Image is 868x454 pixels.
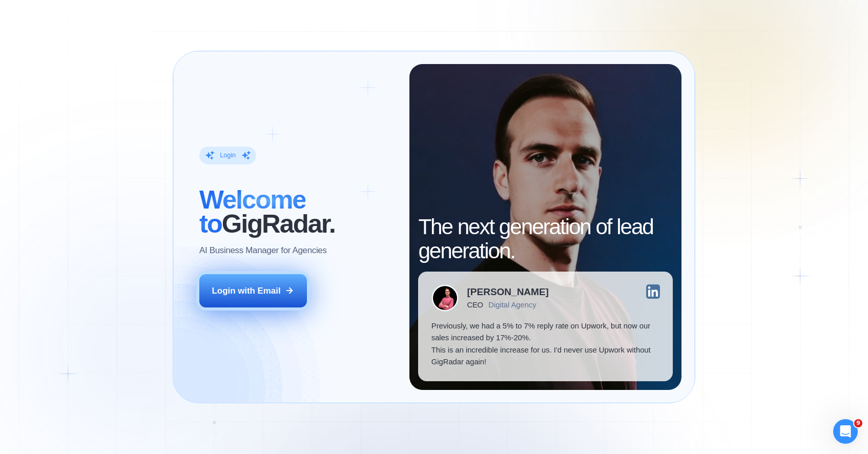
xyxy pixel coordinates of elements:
[199,274,307,308] button: Login with Email
[431,320,660,368] p: Previously, we had a 5% to 7% reply rate on Upwork, but now our sales increased by 17%-20%. This ...
[854,419,862,427] span: 9
[199,188,397,236] h2: ‍ GigRadar.
[199,244,327,256] p: AI Business Manager for Agencies
[220,151,236,160] div: Login
[488,301,536,309] div: Digital Agency
[833,419,858,444] iframe: Intercom live chat
[467,301,483,309] div: CEO
[212,285,281,297] div: Login with Email
[418,215,673,263] h2: The next generation of lead generation.
[467,287,549,297] div: [PERSON_NAME]
[199,185,305,238] span: Welcome to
